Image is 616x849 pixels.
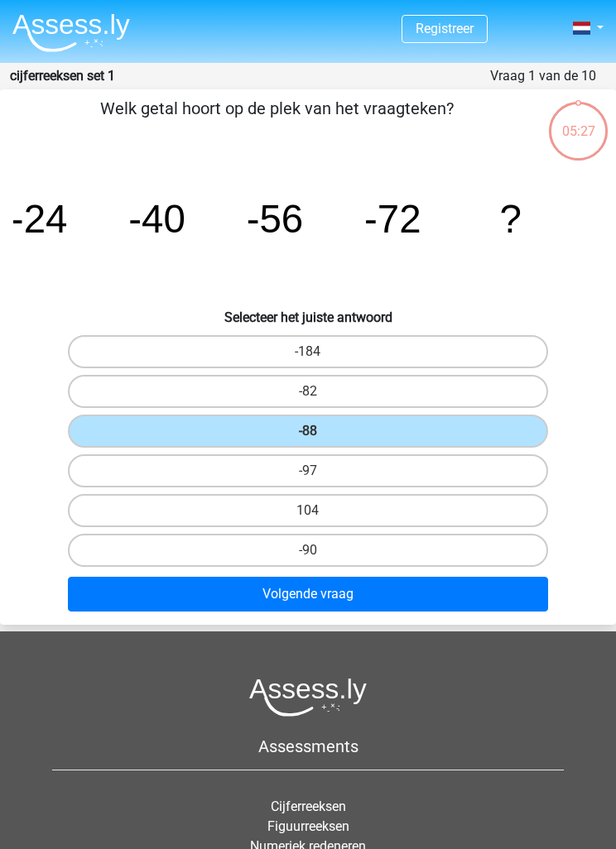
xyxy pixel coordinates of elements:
[490,66,596,86] div: Vraag 1 van de 10
[7,306,609,325] h6: Selecteer het juiste antwoord
[10,68,115,84] strong: cijferreeksen set 1
[68,375,549,408] label: -82
[249,678,367,717] img: Assessly logo
[7,96,547,146] p: Welk getal hoort op de plek van het vraagteken?
[247,197,304,241] tspan: -56
[52,736,564,756] h5: Assessments
[68,415,549,448] label: -88
[68,534,549,567] label: -90
[267,818,349,834] a: Figuurreeksen
[68,454,549,487] label: -97
[68,494,549,527] label: 104
[271,799,346,814] a: Cijferreeksen
[11,197,68,241] tspan: -24
[416,21,474,36] a: Registreer
[547,100,609,141] div: 05:27
[12,13,130,52] img: Assessly
[128,197,185,241] tspan: -40
[68,335,549,368] label: -184
[364,197,421,241] tspan: -72
[68,577,549,612] button: Volgende vraag
[500,197,522,241] tspan: ?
